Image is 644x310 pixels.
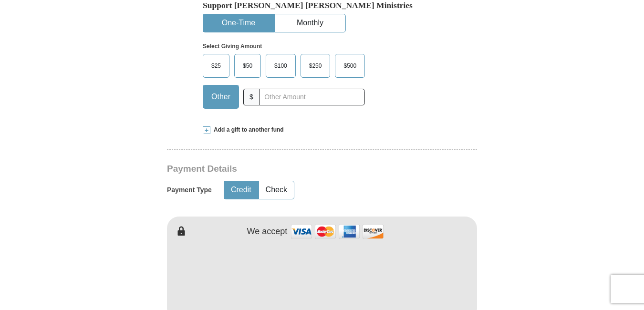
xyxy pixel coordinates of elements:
span: $100 [270,59,292,73]
span: Add a gift to another fund [210,126,284,134]
input: Other Amount [259,89,365,105]
strong: Select Giving Amount [203,43,262,50]
h5: Support [PERSON_NAME] [PERSON_NAME] Ministries [203,0,441,10]
button: Check [259,181,294,199]
h4: We accept [247,227,288,237]
h5: Payment Type [167,186,212,194]
button: Credit [224,181,258,199]
span: Other [207,90,235,104]
span: $ [243,89,260,105]
span: $250 [304,59,327,73]
button: One-Time [203,14,274,32]
span: $25 [207,59,226,73]
h3: Payment Details [167,164,410,175]
img: credit cards accepted [290,221,385,242]
span: $50 [238,59,257,73]
span: $500 [339,59,361,73]
button: Monthly [275,14,345,32]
